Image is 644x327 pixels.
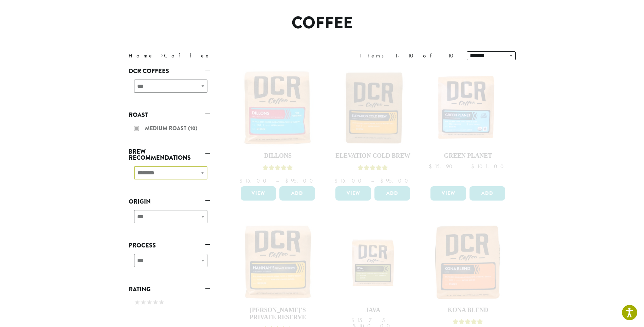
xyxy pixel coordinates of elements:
[129,109,210,121] a: Roast
[124,13,521,33] h1: Coffee
[129,251,210,275] div: Process
[129,52,154,59] a: Home
[129,52,312,60] nav: Breadcrumb
[360,52,457,60] div: Items 1-10 of 10
[129,295,210,311] div: Rating
[129,77,210,101] div: DCR Coffees
[129,163,210,188] div: Brew Recommendations
[129,196,210,207] a: Origin
[129,65,210,77] a: DCR Coffees
[129,207,210,231] div: Origin
[129,283,210,295] a: Rating
[129,240,210,251] a: Process
[161,49,163,60] span: ›
[129,121,210,138] div: Roast
[129,146,210,163] a: Brew Recommendations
